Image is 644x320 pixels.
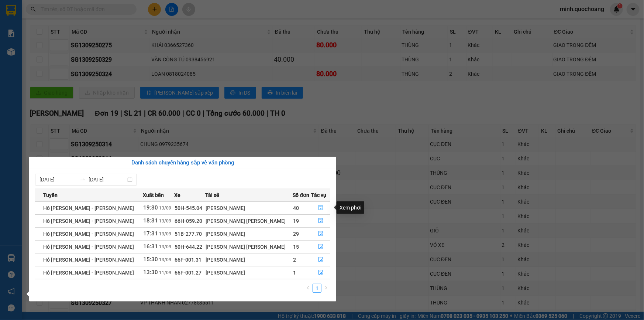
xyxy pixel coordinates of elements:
span: Tác vụ [311,191,326,199]
button: file-done [311,267,330,279]
span: Tài xế [205,191,219,199]
span: 1 [293,270,296,276]
div: 0909090543 [70,32,145,42]
div: CHỢ ĐẤT SÉT LẤP VÒ ĐT [6,51,65,69]
span: Hồ [PERSON_NAME] - [PERSON_NAME] [43,257,134,263]
button: file-done [311,215,330,227]
span: file-done [318,257,323,263]
span: file-done [318,270,323,276]
span: right [324,286,328,290]
span: file-done [318,205,323,211]
div: [GEOGRAPHIC_DATA] [70,6,145,23]
span: 66F-001.31 [175,257,202,263]
span: Hồ [PERSON_NAME] - [PERSON_NAME] [43,270,134,276]
input: Từ ngày [39,176,77,184]
span: 17:31 [143,230,158,237]
span: 19:30 [143,204,158,211]
li: 1 [313,284,321,293]
div: Danh sách chuyến hàng sắp về văn phòng [35,159,330,167]
button: right [321,284,330,293]
span: 15 [293,244,299,250]
span: Xuất bến [143,191,164,199]
span: Hồ [PERSON_NAME] - [PERSON_NAME] [43,218,134,224]
span: 11/09 [159,270,171,275]
span: 66H-059.20 [175,218,202,224]
span: 19 [293,218,299,224]
span: 13/09 [159,218,171,224]
div: [PERSON_NAME] [206,230,293,238]
li: Next Page [321,284,330,293]
span: Nhận: [70,6,88,14]
span: file-done [318,244,323,250]
span: swap-right [80,177,86,183]
span: Hồ [PERSON_NAME] - [PERSON_NAME] [43,231,134,237]
span: file-done [318,231,323,237]
button: left [304,284,313,293]
span: Hồ [PERSON_NAME] - [PERSON_NAME] [43,205,134,211]
div: [PERSON_NAME] [206,256,293,264]
span: 51B-277.70 [175,231,202,237]
span: 13:30 [143,269,158,276]
div: PR [PERSON_NAME] [6,23,65,41]
span: 40 [293,205,299,211]
span: 13/09 [159,205,171,211]
span: Tuyến [43,191,58,199]
span: Gửi: [6,6,18,14]
span: Hồ [PERSON_NAME] - [PERSON_NAME] [43,244,134,250]
span: file-done [318,218,323,224]
span: 50H-644.22 [175,244,202,250]
div: [PERSON_NAME] [6,6,65,23]
span: 13/09 [159,231,171,236]
button: file-done [311,254,330,266]
span: 29 [293,231,299,237]
div: [PERSON_NAME] [70,23,145,32]
div: [PERSON_NAME] [206,269,293,277]
input: Đến ngày [89,176,126,184]
span: 13/09 [159,244,171,249]
span: Xe [174,191,180,199]
li: Previous Page [304,284,313,293]
span: 13/09 [159,257,171,262]
button: file-done [311,202,330,214]
button: file-done [311,228,330,240]
a: 1 [313,284,321,292]
span: to [80,177,86,183]
span: 2 [293,257,296,263]
span: 50H-545.04 [175,205,202,211]
div: [PERSON_NAME] [PERSON_NAME] [206,217,293,225]
button: file-done [311,241,330,253]
span: 16:31 [143,243,158,250]
span: 18:31 [143,217,158,224]
span: 66F-001.27 [175,270,202,276]
span: 15:30 [143,256,158,263]
div: 0939311537 [6,41,65,51]
span: left [306,286,310,290]
div: [PERSON_NAME] [PERSON_NAME] [206,243,293,251]
span: Số đơn [293,191,310,199]
div: Xem phơi [337,201,364,214]
div: [PERSON_NAME] [206,204,293,212]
